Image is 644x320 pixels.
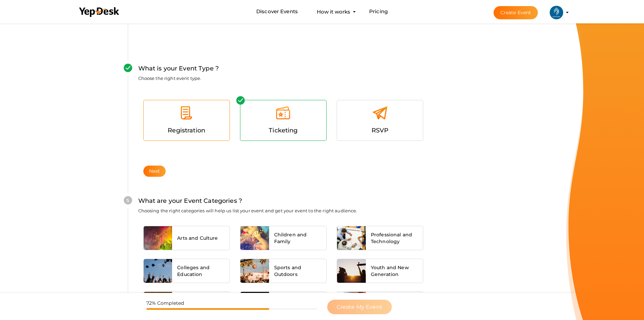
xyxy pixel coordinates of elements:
button: Create Event [494,6,538,19]
div: 5 [124,196,132,205]
span: Ticketing [269,127,297,134]
label: What are your Event Categories ? [138,196,242,206]
span: Registration [168,127,205,134]
span: Youth and New Generation [371,264,418,278]
img: feature-registration.svg [179,105,194,121]
label: Choosing the right categories will help us list your event and get your event to the right audience. [138,208,357,214]
span: Professional and Technology [371,231,418,245]
img: feature-rsvp.svg [373,105,388,121]
a: Pricing [369,5,388,18]
span: Sports and Outdoors [274,264,321,278]
img: feature-ticketing.svg [276,105,291,121]
img: success.svg [124,64,132,72]
img: ACg8ocIlr20kWlusTYDilfQwsc9vjOYCKrm0LB8zShf3GP8Yo5bmpMCa=s100 [550,6,563,19]
a: Discover Events [256,5,298,18]
button: Create My Event [327,300,392,314]
label: What is your Event Type ? [138,64,219,73]
span: Arts and Culture [177,235,218,241]
button: Next [143,166,166,177]
label: 72% Completed [146,300,184,306]
span: Colleges and Education [177,264,224,278]
button: How it works [315,5,352,18]
label: Choose the right event type. [138,75,201,82]
span: Children and Family [274,231,321,245]
span: RSVP [372,127,389,134]
img: success.svg [236,96,245,105]
span: Create My Event [337,304,382,310]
